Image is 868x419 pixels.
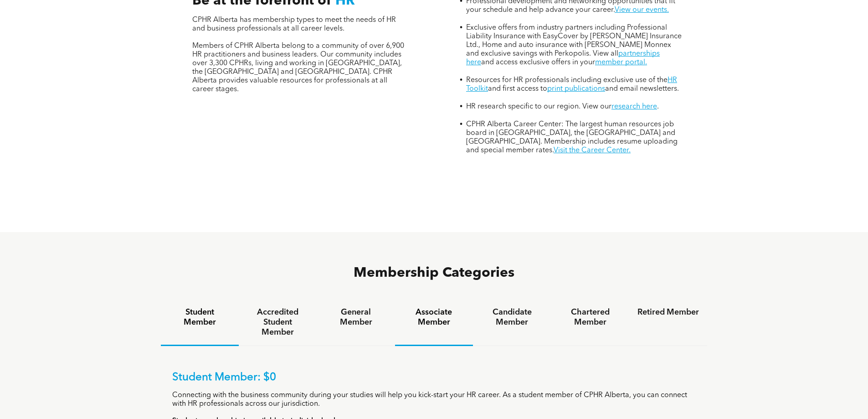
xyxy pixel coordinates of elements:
[657,103,659,110] span: .
[172,391,696,409] p: Connecting with the business community during your studies will help you kick-start your HR caree...
[547,85,605,93] a: print publications
[615,6,669,14] a: View our events.
[247,307,308,337] h4: Accredited Student Member
[560,307,621,327] h4: Chartered Member
[605,85,679,93] span: and email newsletters.
[325,307,386,327] h4: General Member
[466,77,668,84] span: Resources for HR professionals including exclusive use of the
[595,59,647,66] a: member portal.
[466,24,682,57] span: Exclusive offers from industry partners including Professional Liability Insurance with EasyCover...
[172,371,696,384] p: Student Member: $0
[611,103,657,110] a: research here
[169,307,231,327] h4: Student Member
[554,147,631,154] a: Visit the Career Center.
[481,59,595,66] span: and access exclusive offers in your
[192,42,404,93] span: Members of CPHR Alberta belong to a community of over 6,900 HR practitioners and business leaders...
[192,16,396,32] span: CPHR Alberta has membership types to meet the needs of HR and business professionals at all caree...
[466,103,611,110] span: HR research specific to our region. View our
[354,266,514,280] span: Membership Categories
[488,85,547,93] span: and first access to
[481,307,543,327] h4: Candidate Member
[637,307,699,317] h4: Retired Member
[403,307,465,327] h4: Associate Member
[466,121,678,154] span: CPHR Alberta Career Center: The largest human resources job board in [GEOGRAPHIC_DATA], the [GEOG...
